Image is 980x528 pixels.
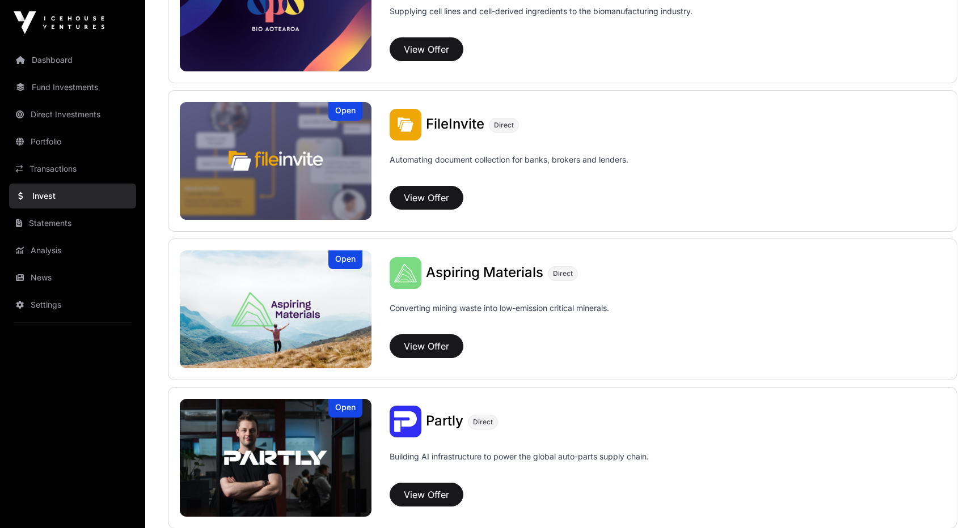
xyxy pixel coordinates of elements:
a: News [9,265,136,290]
a: Direct Investments [9,102,136,127]
img: Partly [180,399,371,517]
span: FileInvite [426,116,484,132]
div: Open [328,102,362,121]
a: FileInviteOpen [180,102,371,220]
img: Aspiring Materials [180,250,371,368]
img: Icehouse Ventures Logo [14,11,104,34]
span: Direct [553,269,573,278]
a: Dashboard [9,48,136,73]
a: Invest [9,184,136,208]
button: View Offer [390,37,463,61]
div: Open [328,399,362,418]
button: View Offer [390,334,463,358]
a: Partly [426,414,463,429]
button: View Offer [390,483,463,506]
div: Open [328,250,362,269]
a: Aspiring Materials [426,266,543,280]
a: Statements [9,211,136,236]
a: Fund Investments [9,75,136,100]
iframe: Chat Widget [923,474,980,528]
a: Settings [9,292,136,317]
span: Direct [473,418,493,427]
p: Building AI infrastructure to power the global auto-parts supply chain. [390,451,649,478]
img: FileInvite [180,102,371,220]
p: Automating document collection for banks, brokers and lenders. [390,154,628,181]
a: Aspiring MaterialsOpen [180,250,371,368]
a: Portfolio [9,129,136,154]
a: PartlyOpen [180,399,371,517]
p: Converting mining waste into low-emission critical minerals. [390,303,609,330]
a: Analysis [9,238,136,263]
a: FileInvite [426,117,484,132]
img: FileInvite [390,109,421,140]
img: Partly [390,406,421,437]
button: View Offer [390,186,463,210]
span: Aspiring Materials [426,264,543,280]
p: Supplying cell lines and cell-derived ingredients to the biomanufacturing industry. [390,6,692,17]
a: Transactions [9,156,136,181]
span: Partly [426,412,463,429]
img: Aspiring Materials [390,257,421,289]
span: Direct [494,121,514,130]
